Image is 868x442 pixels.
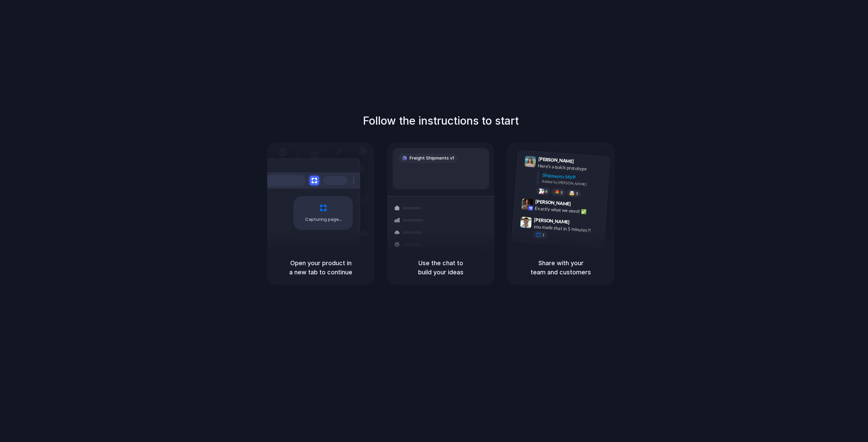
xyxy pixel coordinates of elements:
span: Freight Shipments v1 [410,155,454,162]
span: 8 [545,190,548,193]
div: Exactly what we need! ✅ [535,205,603,216]
span: [PERSON_NAME] [534,216,570,226]
span: 9:41 AM [576,159,590,167]
h5: Share with your team and customers [515,258,606,277]
h5: Use the chat to build your ideas [395,258,486,277]
h5: Open your product in a new tab to continue [275,258,366,277]
span: [PERSON_NAME] [535,198,571,208]
span: Capturing page [305,216,343,223]
span: 9:42 AM [573,201,587,209]
span: 1 [542,233,545,237]
div: you made that in 5 minutes?! [533,223,601,234]
div: Added by [PERSON_NAME] [542,178,604,188]
h1: Follow the instructions to start [363,113,519,129]
span: [PERSON_NAME] [538,155,574,165]
span: 3 [576,192,578,195]
span: 9:47 AM [572,219,586,227]
div: Here's a quick prototype [538,162,606,174]
div: Shipments MVP [542,172,605,183]
span: 5 [560,191,563,194]
div: 🤯 [569,191,575,196]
